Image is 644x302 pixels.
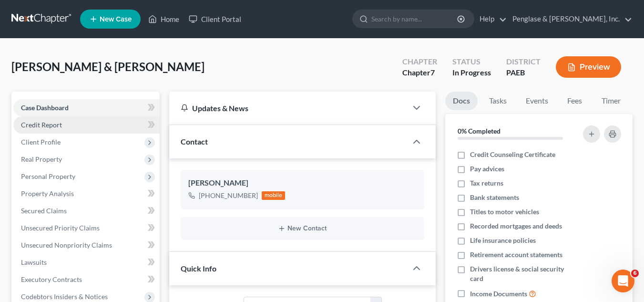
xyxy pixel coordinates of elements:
[470,221,562,231] span: Recorded mortgages and deeds
[470,264,578,283] span: Drivers license & social security card
[21,104,69,112] span: Case Dashboard
[21,172,75,180] span: Personal Property
[21,155,62,163] span: Real Property
[470,164,504,174] span: Pay advices
[470,193,519,202] span: Bank statements
[13,271,160,288] a: Executory Contracts
[475,10,507,28] a: Help
[508,10,632,28] a: Penglase & [PERSON_NAME], Inc.
[13,185,160,202] a: Property Analysis
[445,92,478,110] a: Docs
[470,250,562,260] span: Retirement account statements
[13,116,160,134] a: Credit Report
[181,264,216,273] span: Quick Info
[143,10,184,28] a: Home
[481,92,514,110] a: Tasks
[470,289,527,299] span: Income Documents
[371,10,459,28] input: Search by name...
[452,67,491,78] div: In Progress
[402,56,437,67] div: Chapter
[181,137,208,146] span: Contact
[470,150,555,159] span: Credit Counseling Certificate
[13,237,160,254] a: Unsecured Nonpriority Claims
[506,56,541,67] div: District
[21,275,82,283] span: Executory Contracts
[430,68,435,77] span: 7
[13,219,160,237] a: Unsecured Priority Claims
[560,92,590,110] a: Fees
[21,189,74,198] span: Property Analysis
[452,56,491,67] div: Status
[631,270,639,277] span: 6
[199,191,258,200] div: [PHONE_NUMBER]
[518,92,556,110] a: Events
[262,191,286,200] div: mobile
[13,202,160,219] a: Secured Claims
[100,16,132,23] span: New Case
[21,224,100,232] span: Unsecured Priority Claims
[612,270,634,292] iframe: Intercom live chat
[188,177,417,189] div: [PERSON_NAME]
[21,207,67,215] span: Secured Claims
[11,60,204,73] span: [PERSON_NAME] & [PERSON_NAME]
[21,241,112,249] span: Unsecured Nonpriority Claims
[506,67,541,78] div: PAEB
[21,121,62,129] span: Credit Report
[470,178,503,188] span: Tax returns
[556,56,621,78] button: Preview
[470,236,536,245] span: Life insurance policies
[184,10,246,28] a: Client Portal
[402,67,437,78] div: Chapter
[181,103,396,113] div: Updates & News
[21,138,61,146] span: Client Profile
[188,225,417,232] button: New Contact
[21,292,108,301] span: Codebtors Insiders & Notices
[458,127,501,135] strong: 0% Completed
[13,254,160,271] a: Lawsuits
[21,258,47,266] span: Lawsuits
[470,207,539,217] span: Titles to motor vehicles
[594,92,628,110] a: Timer
[13,99,160,116] a: Case Dashboard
